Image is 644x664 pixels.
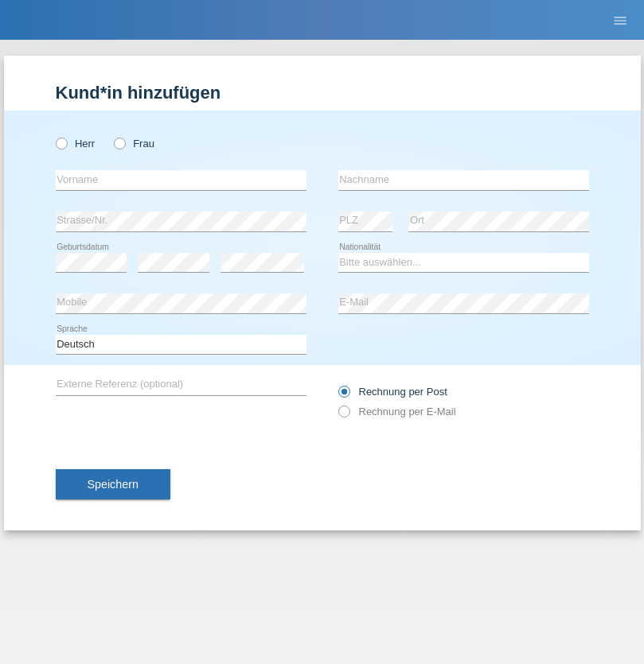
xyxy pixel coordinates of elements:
a: menu [604,15,636,25]
input: Rechnung per E-Mail [338,406,349,425]
input: Frau [114,138,124,148]
h1: Kund*in hinzufügen [56,83,589,103]
span: Speichern [88,478,139,491]
label: Frau [114,138,154,149]
label: Herr [56,138,96,149]
label: Rechnung per E-Mail [338,406,456,417]
button: Speichern [56,469,170,499]
label: Rechnung per Post [338,386,447,398]
input: Herr [56,138,66,148]
input: Rechnung per Post [338,386,349,406]
i: menu [612,13,628,29]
